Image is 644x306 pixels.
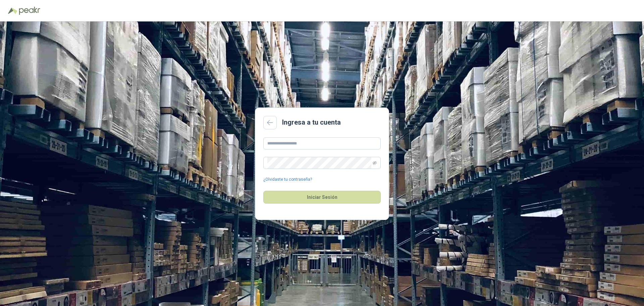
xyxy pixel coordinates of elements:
h2: Ingresa a tu cuenta [282,117,341,128]
a: ¿Olvidaste tu contraseña? [263,176,312,183]
span: eye-invisible [373,161,377,165]
button: Iniciar Sesión [263,191,381,204]
img: Peakr [19,7,40,15]
img: Logo [8,7,17,14]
